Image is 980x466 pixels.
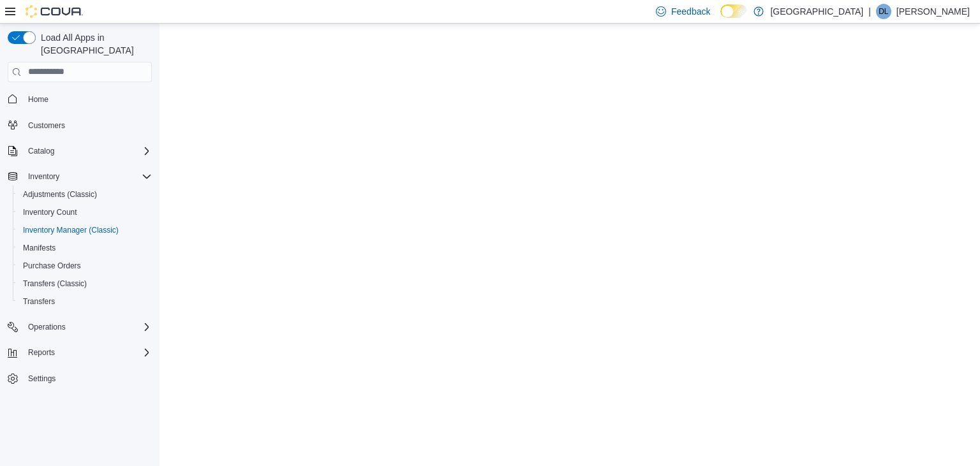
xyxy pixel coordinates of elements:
a: Customers [23,118,70,133]
button: Adjustments (Classic) [13,186,157,203]
div: Dayle Lewis [876,4,891,19]
span: Home [23,91,152,107]
button: Operations [23,319,71,335]
span: Customers [28,120,65,131]
button: Home [3,90,157,108]
button: Inventory Manager (Classic) [13,221,157,239]
button: Transfers (Classic) [13,275,157,293]
span: Inventory Manager (Classic) [23,225,119,235]
button: Inventory Count [13,203,157,221]
span: Purchase Orders [23,261,81,271]
span: Adjustments (Classic) [18,187,152,202]
img: Cova [26,5,83,18]
input: Dark Mode [720,4,747,18]
a: Transfers [18,294,60,309]
p: [PERSON_NAME] [896,4,970,19]
span: Inventory Manager (Classic) [18,222,152,238]
button: Settings [3,369,157,388]
span: Purchase Orders [18,258,152,273]
a: Transfers (Classic) [18,276,92,291]
span: Settings [28,374,56,384]
p: [GEOGRAPHIC_DATA] [770,4,863,19]
button: Reports [3,344,157,361]
span: Customers [23,117,152,133]
span: Operations [28,322,66,332]
a: Adjustments (Classic) [18,187,102,202]
nav: Complex example [8,85,152,421]
button: Inventory [3,168,157,186]
button: Transfers [13,293,157,310]
button: Catalog [23,143,59,159]
button: Manifests [13,239,157,257]
a: Settings [23,371,61,386]
button: Operations [3,318,157,336]
span: Manifests [18,240,152,256]
span: Settings [23,370,152,386]
span: Transfers (Classic) [18,276,152,291]
span: Manifests [23,243,56,253]
button: Purchase Orders [13,257,157,275]
span: DL [879,4,888,19]
span: Load All Apps in [GEOGRAPHIC_DATA] [36,31,152,57]
span: Inventory Count [18,205,152,220]
span: Inventory [23,169,152,184]
a: Inventory Manager (Classic) [18,222,124,238]
button: Customers [3,116,157,135]
span: Transfers (Classic) [23,279,87,289]
span: Home [28,94,48,105]
span: Catalog [28,146,54,156]
span: Catalog [23,143,152,159]
p: | [868,4,871,19]
button: Reports [23,345,60,360]
span: Reports [28,347,55,358]
span: Adjustments (Classic) [23,189,97,200]
a: Home [23,92,54,107]
a: Inventory Count [18,205,82,220]
span: Transfers [23,296,55,307]
span: Feedback [671,5,710,18]
button: Catalog [3,142,157,160]
span: Operations [23,319,152,335]
span: Inventory [28,171,59,182]
span: Reports [23,345,152,360]
a: Purchase Orders [18,258,86,273]
a: Manifests [18,240,61,256]
button: Inventory [23,169,64,184]
span: Inventory Count [23,207,77,217]
span: Transfers [18,294,152,309]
